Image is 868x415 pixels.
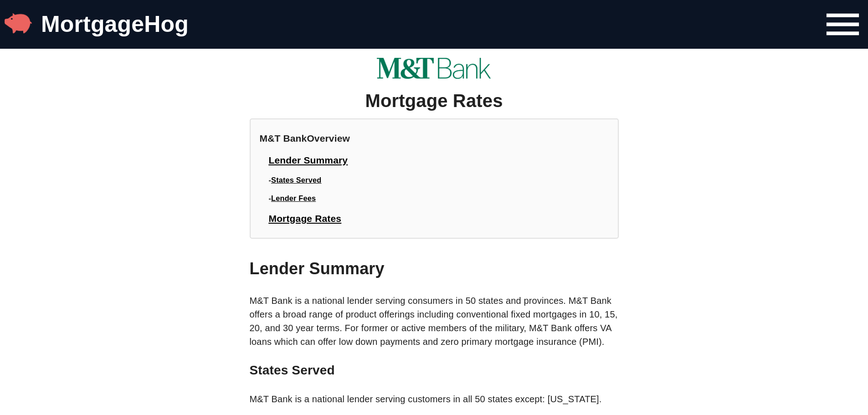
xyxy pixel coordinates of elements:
a: Lender Summary [269,155,348,165]
h1: M&T Bank Overview [260,132,609,145]
p: M&T Bank is a national lender serving consumers in 50 states and provinces. M&T Bank offers a bro... [250,294,619,348]
p: M&T Bank is a national lender serving customers in all 50 states except: [US_STATE]. [250,392,619,406]
a: Mortgage Rates [269,213,342,224]
a: Lender Fees [271,194,316,202]
h3: - [260,193,609,204]
h3: States Served [250,361,619,379]
img: MortgageHog Logo [5,10,32,37]
a: MortgageHog [41,11,189,37]
h2: Lender Summary [250,257,619,280]
img: M&T Bank Logo [377,58,491,78]
h3: - [260,175,609,185]
a: States Served [271,176,321,184]
h2: Mortgage Rates [365,88,503,114]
